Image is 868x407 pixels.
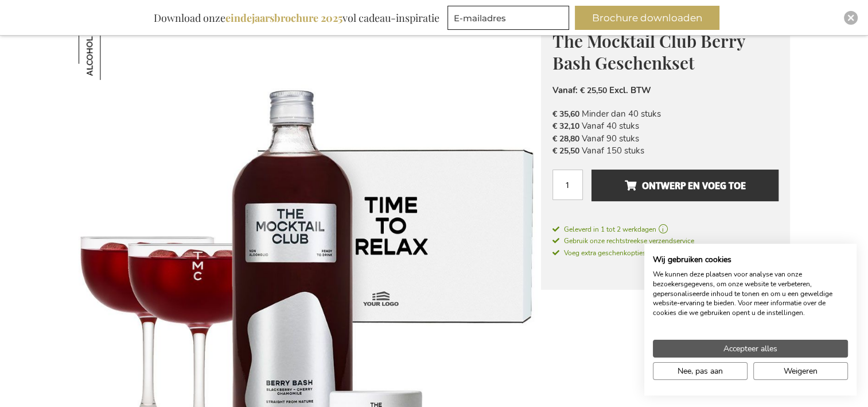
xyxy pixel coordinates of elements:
span: Ontwerp en voeg toe [624,176,745,195]
span: € 32,10 [552,121,579,132]
b: eindejaarsbrochure 2025 [225,11,342,25]
li: Vanaf 40 stuks [552,120,779,132]
span: Vanaf: [552,85,578,96]
span: Nee, pas aan [678,365,723,377]
button: Accepteer alle cookies [653,340,848,358]
a: Geleverd in 1 tot 2 werkdagen [552,224,779,235]
li: Minder dan 40 stuks [552,108,779,120]
input: Aantal [552,170,583,200]
span: € 35,60 [552,109,579,120]
img: The Mocktail Club Berry Bash Geschenkset [79,10,148,80]
span: Weigeren [784,365,818,377]
span: Gebruik onze rechtstreekse verzendservice [552,236,694,245]
img: Close [847,14,854,21]
span: Accepteer alles [723,343,777,355]
button: Alle cookies weigeren [753,362,848,380]
p: We kunnen deze plaatsen voor analyse van onze bezoekersgegevens, om onze website te verbeteren, g... [653,270,848,318]
span: € 25,50 [552,145,579,156]
form: marketing offers and promotions [447,6,573,33]
span: € 28,80 [552,133,579,144]
li: Vanaf 150 stuks [552,145,779,157]
input: E-mailadres [447,6,569,30]
a: Gebruik onze rechtstreekse verzendservice [552,235,779,247]
div: Close [844,11,858,25]
span: € 25,50 [580,85,607,96]
h2: Wij gebruiken cookies [653,255,848,265]
span: The Mocktail Club Berry Bash Geschenkset [552,29,745,75]
li: Vanaf 90 stuks [552,133,779,145]
button: Ontwerp en voeg toe [591,170,778,201]
span: Voeg extra geschenkopties toe in de winkelwagen [552,248,717,258]
a: Voeg extra geschenkopties toe in de winkelwagen [552,247,779,259]
button: Pas cookie voorkeuren aan [653,362,748,380]
button: Brochure downloaden [575,6,719,30]
div: Download onze vol cadeau-inspiratie [149,6,445,30]
span: Excl. BTW [609,85,651,96]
